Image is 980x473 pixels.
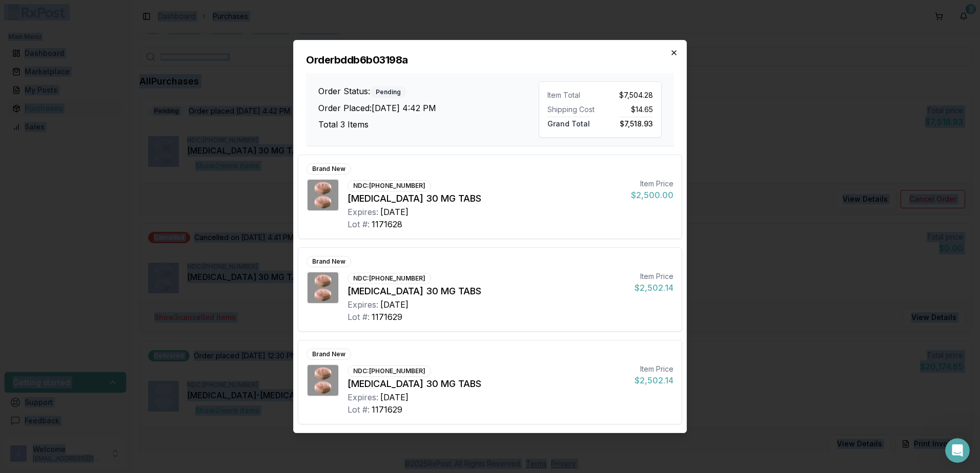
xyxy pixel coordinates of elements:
div: NDC: [PHONE_NUMBER] [348,273,431,284]
div: $2,502.14 [635,282,673,294]
h3: Total 3 Items [318,118,539,131]
div: [MEDICAL_DATA] 30 MG TABS [348,284,626,298]
div: NDC: [PHONE_NUMBER] [348,180,431,191]
div: Brand New [307,163,351,175]
div: [DATE] [380,206,409,218]
div: Shipping Cost [547,104,596,115]
div: 1171629 [372,403,402,416]
div: Expires: [348,298,378,311]
div: $14.65 [604,104,653,115]
h3: Order Placed: [DATE] 4:42 PM [318,102,539,114]
div: Item Total [547,90,596,100]
h2: Order bddb6b03198a [306,53,674,67]
div: Lot #: [348,218,370,230]
div: $2,502.14 [635,374,673,386]
div: [MEDICAL_DATA] 30 MG TABS [348,191,623,206]
img: Otezla 30 MG TABS [308,180,338,210]
div: 1171629 [372,311,402,323]
div: [MEDICAL_DATA] 30 MG TABS [348,377,626,391]
div: [DATE] [380,298,409,311]
h3: Order Status: [318,85,539,98]
iframe: Intercom live chat [945,438,970,463]
span: $7,504.28 [619,90,653,100]
div: $2,500.00 [631,189,673,201]
div: NDC: [PHONE_NUMBER] [348,365,431,377]
div: Lot #: [348,403,370,416]
div: Expires: [348,391,378,403]
div: Item Price [635,364,673,374]
img: Otezla 30 MG TABS [308,272,338,303]
div: Brand New [307,349,351,360]
div: 1171628 [372,218,402,230]
img: Otezla 30 MG TABS [308,365,338,396]
div: Expires: [348,206,378,218]
div: Brand New [307,256,351,267]
div: Lot #: [348,311,370,323]
div: [DATE] [380,391,409,403]
div: Item Price [631,179,673,189]
div: Pending [370,87,406,98]
span: $7,518.93 [620,117,653,128]
span: Grand Total [547,117,590,128]
div: Item Price [635,271,673,282]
